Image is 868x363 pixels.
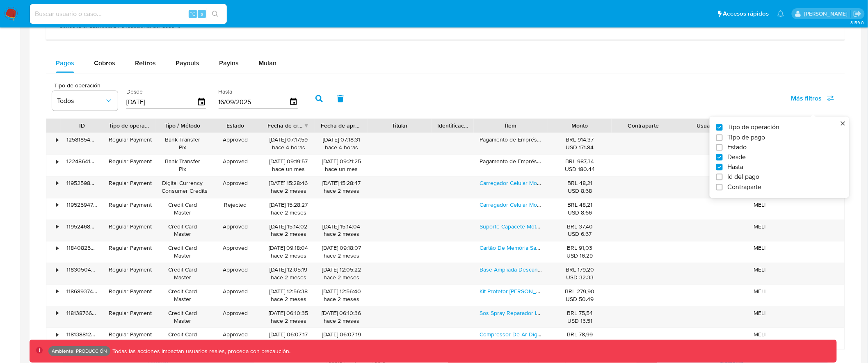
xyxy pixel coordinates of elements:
a: Notificaciones [777,10,784,17]
p: Todas las acciones impactan usuarios reales, proceda con precaución. [110,347,291,355]
a: Salir [853,9,862,18]
span: ⌥ [190,10,196,18]
p: diego.assum@mercadolibre.com [804,10,850,18]
input: Buscar usuario o caso... [30,9,227,19]
span: Accesos rápidos [723,9,769,18]
span: s [201,10,203,18]
button: search-icon [207,8,224,20]
p: Ambiente: PRODUCCIÓN [52,349,107,353]
span: 3.159.0 [850,19,864,26]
